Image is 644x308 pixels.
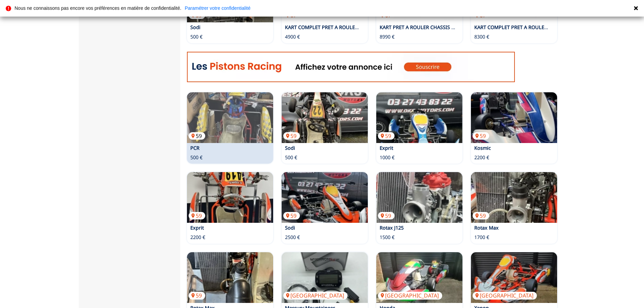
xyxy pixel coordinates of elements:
a: Rotax Max [474,224,499,231]
a: Paramétrer votre confidentialité [185,6,251,10]
p: 59 [283,132,300,140]
a: Mercury Mountaineer[GEOGRAPHIC_DATA] [282,252,368,303]
p: 1500 € [380,234,395,241]
p: 59 [283,212,300,219]
p: 59 [189,292,205,299]
img: Exprit [187,172,273,223]
img: Sodi [282,172,368,223]
a: KART COMPLET PRET A ROULER [PERSON_NAME]/ROTAX MAX EVO [474,24,626,30]
a: PCR [190,145,199,151]
a: KART COMPLET PRET A ROULER CATEGORIE KA100 [285,24,401,30]
img: PCR [187,92,273,143]
a: Sodi [285,224,295,231]
p: 1000 € [380,154,395,161]
a: PCR59 [187,92,273,143]
a: Exprit [380,145,393,151]
a: Sodi59 [282,92,368,143]
img: Kosmic [471,92,557,143]
a: Sodi [285,145,295,151]
img: Mercury Mountaineer [282,252,368,303]
a: Kosmic59 [471,92,557,143]
a: Rotax Max59 [471,172,557,223]
img: Xenon [471,252,557,303]
p: 500 € [190,154,202,161]
img: Rotax Max [471,172,557,223]
a: KART PRET A ROULER CHASSIS MAC, MOTEUR IAME 175CC SHIFTER [380,24,534,30]
p: 59 [378,132,395,140]
p: 59 [189,132,205,140]
p: Nous ne connaissons pas encore vos préférences en matière de confidentialité. [15,6,181,10]
p: 59 [473,132,489,140]
p: 2200 € [474,154,489,161]
img: Rotax J125 [376,172,462,223]
a: Exprit59 [187,172,273,223]
img: Exprit [376,92,462,143]
a: Kosmic [474,145,491,151]
p: [GEOGRAPHIC_DATA] [473,292,537,299]
a: Rotax J12559 [376,172,462,223]
p: 4900 € [285,33,300,40]
p: 59 [378,212,395,219]
a: Rotax J125 [380,224,404,231]
img: Honda [376,252,462,303]
p: 8300 € [474,33,489,40]
p: 500 € [285,154,297,161]
p: [GEOGRAPHIC_DATA] [283,292,348,299]
a: Rotax Max59 [187,252,273,303]
a: Honda[GEOGRAPHIC_DATA] [376,252,462,303]
a: Xenon[GEOGRAPHIC_DATA] [471,252,557,303]
p: 1700 € [474,234,489,241]
p: 2500 € [285,234,300,241]
a: Sodi [190,24,200,30]
img: Sodi [282,92,368,143]
p: 8990 € [380,33,395,40]
img: Rotax Max [187,252,273,303]
a: Sodi59 [282,172,368,223]
a: Exprit [190,224,204,231]
p: 59 [473,212,489,219]
p: 500 € [190,33,202,40]
a: Exprit59 [376,92,462,143]
p: 2200 € [190,234,205,241]
p: 59 [189,212,205,219]
p: [GEOGRAPHIC_DATA] [378,292,442,299]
